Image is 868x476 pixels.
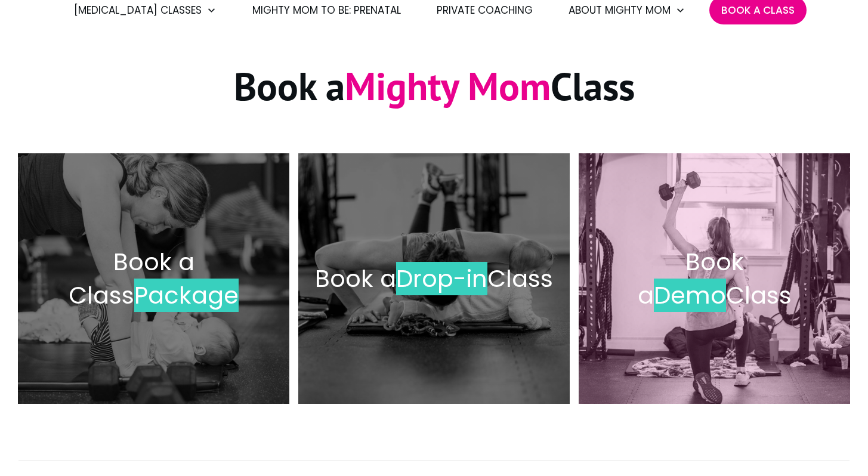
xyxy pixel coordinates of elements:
span: Book a Class [69,245,194,312]
span: Mighty Mom [345,61,551,111]
h2: Book a Class [311,262,557,295]
h1: Book a Class [18,61,850,126]
span: Drop-in [396,262,487,295]
span: Class [726,279,792,312]
span: Demo [654,279,726,312]
span: Book a [638,245,744,312]
span: Package [134,279,239,312]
